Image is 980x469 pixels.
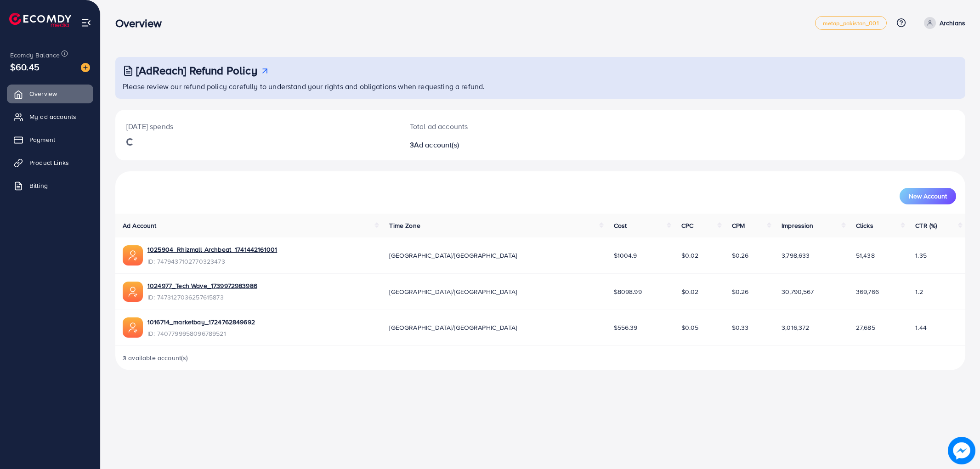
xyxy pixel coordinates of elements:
[681,287,699,296] span: $0.02
[29,158,69,167] span: Product Links
[115,17,169,30] h3: Overview
[147,281,257,290] a: 1024977_Tech Wave_1739972983986
[782,287,814,296] span: 30,790,567
[782,251,810,260] span: 3,798,633
[823,20,879,26] span: metap_pakistan_001
[681,323,699,332] span: $0.05
[123,81,960,92] p: Please review our refund policy carefully to understand your rights and obligations when requesti...
[940,17,965,28] p: Archians
[29,135,55,144] span: Payment
[29,112,76,121] span: My ad accounts
[614,221,627,230] span: Cost
[7,85,93,103] a: Overview
[7,176,93,195] a: Billing
[732,323,749,332] span: $0.33
[915,287,923,296] span: 1.2
[389,323,517,332] span: [GEOGRAPHIC_DATA]/[GEOGRAPHIC_DATA]
[909,193,947,199] span: New Account
[856,323,875,332] span: 27,685
[782,323,809,332] span: 3,016,372
[7,130,93,149] a: Payment
[136,64,257,77] h3: [AdReach] Refund Policy
[123,317,143,338] img: ic-ads-acc.e4c84228.svg
[29,181,48,190] span: Billing
[147,293,257,302] span: ID: 7473127036257615873
[29,89,57,98] span: Overview
[147,317,255,327] a: 1016714_marketbay_1724762849692
[9,13,71,27] img: logo
[123,245,143,266] img: ic-ads-acc.e4c84228.svg
[856,251,875,260] span: 51,438
[900,188,956,204] button: New Account
[856,287,879,296] span: 369,766
[123,221,157,230] span: Ad Account
[389,221,420,230] span: Time Zone
[410,121,600,132] p: Total ad accounts
[732,251,749,260] span: $0.26
[126,121,388,132] p: [DATE] spends
[147,245,277,254] a: 1025904_Rhizmall Archbeat_1741442161001
[81,63,90,72] img: image
[782,221,814,230] span: Impression
[681,221,693,230] span: CPC
[389,251,517,260] span: [GEOGRAPHIC_DATA]/[GEOGRAPHIC_DATA]
[614,251,637,260] span: $1004.9
[915,323,927,332] span: 1.44
[815,16,887,30] a: metap_pakistan_001
[7,107,93,126] a: My ad accounts
[147,329,255,338] span: ID: 7407799958096789521
[123,282,143,302] img: ic-ads-acc.e4c84228.svg
[147,257,277,266] span: ID: 7479437102770323473
[915,221,937,230] span: CTR (%)
[681,251,699,260] span: $0.02
[732,221,745,230] span: CPM
[915,251,927,260] span: 1.35
[732,287,749,296] span: $0.26
[10,51,60,60] span: Ecomdy Balance
[614,323,638,332] span: $556.39
[81,17,91,28] img: menu
[410,141,600,149] h2: 3
[389,287,517,296] span: [GEOGRAPHIC_DATA]/[GEOGRAPHIC_DATA]
[10,60,40,73] span: $60.45
[7,153,93,172] a: Product Links
[414,140,459,150] span: Ad account(s)
[856,221,873,230] span: Clicks
[948,437,975,464] img: image
[920,17,965,29] a: Archians
[614,287,642,296] span: $8098.99
[123,353,188,362] span: 3 available account(s)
